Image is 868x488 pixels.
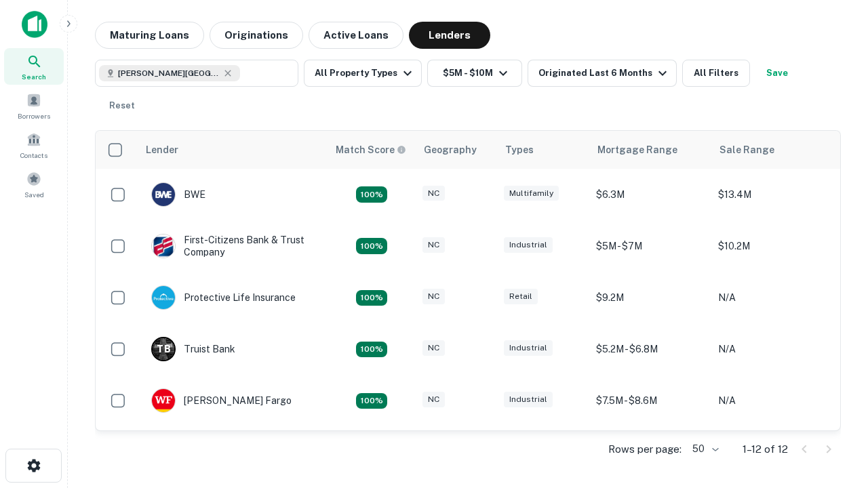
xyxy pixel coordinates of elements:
[589,375,711,426] td: $7.5M - $8.6M
[711,169,833,220] td: $13.4M
[152,286,175,309] img: picture
[608,441,682,457] p: Rows per page:
[711,323,833,375] td: N/A
[589,131,711,169] th: Mortgage Range
[146,142,178,158] div: Lender
[711,220,833,272] td: $10.2M
[152,183,175,206] img: picture
[152,389,175,412] img: picture
[210,22,303,49] button: Originations
[18,110,50,121] span: Borrowers
[422,392,445,407] div: NC
[800,336,868,401] iframe: Chat Widget
[711,426,833,478] td: N/A
[505,142,534,158] div: Types
[504,392,553,407] div: Industrial
[4,166,64,203] a: Saved
[151,285,296,310] div: Protective Life Insurance
[336,142,403,157] h6: Match Score
[755,60,799,87] button: Save your search to get updates of matches that match your search criteria.
[118,67,220,79] span: [PERSON_NAME][GEOGRAPHIC_DATA], [GEOGRAPHIC_DATA]
[151,337,235,361] div: Truist Bank
[597,142,677,158] div: Mortgage Range
[22,11,47,38] img: capitalize-icon.png
[356,290,387,306] div: Matching Properties: 2, hasApolloMatch: undefined
[528,60,677,87] button: Originated Last 6 Months
[157,342,170,357] p: T B
[151,388,292,413] div: [PERSON_NAME] Fargo
[589,220,711,272] td: $5M - $7M
[504,289,538,304] div: Retail
[504,340,553,356] div: Industrial
[356,342,387,358] div: Matching Properties: 3, hasApolloMatch: undefined
[497,131,589,169] th: Types
[409,22,490,49] button: Lenders
[4,87,64,124] a: Borrowers
[687,439,721,459] div: 50
[424,142,477,158] div: Geography
[743,441,788,457] p: 1–12 of 12
[422,186,445,201] div: NC
[356,238,387,254] div: Matching Properties: 2, hasApolloMatch: undefined
[422,289,445,304] div: NC
[336,142,406,157] div: Capitalize uses an advanced AI algorithm to match your search with the best lender. The match sco...
[138,131,328,169] th: Lender
[422,340,445,356] div: NC
[589,426,711,478] td: $8.8M
[504,186,559,201] div: Multifamily
[356,393,387,409] div: Matching Properties: 2, hasApolloMatch: undefined
[24,189,44,200] span: Saved
[416,131,497,169] th: Geography
[304,60,422,87] button: All Property Types
[4,127,64,163] a: Contacts
[328,131,416,169] th: Capitalize uses an advanced AI algorithm to match your search with the best lender. The match sco...
[422,237,445,253] div: NC
[682,60,750,87] button: All Filters
[151,234,314,258] div: First-citizens Bank & Trust Company
[719,142,774,158] div: Sale Range
[504,237,553,253] div: Industrial
[356,186,387,203] div: Matching Properties: 2, hasApolloMatch: undefined
[22,71,46,82] span: Search
[589,272,711,323] td: $9.2M
[711,272,833,323] td: N/A
[538,65,671,81] div: Originated Last 6 Months
[20,150,47,161] span: Contacts
[95,22,204,49] button: Maturing Loans
[309,22,403,49] button: Active Loans
[151,182,205,207] div: BWE
[100,92,144,119] button: Reset
[589,169,711,220] td: $6.3M
[711,375,833,426] td: N/A
[589,323,711,375] td: $5.2M - $6.8M
[427,60,522,87] button: $5M - $10M
[711,131,833,169] th: Sale Range
[4,48,64,85] a: Search
[152,235,175,258] img: picture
